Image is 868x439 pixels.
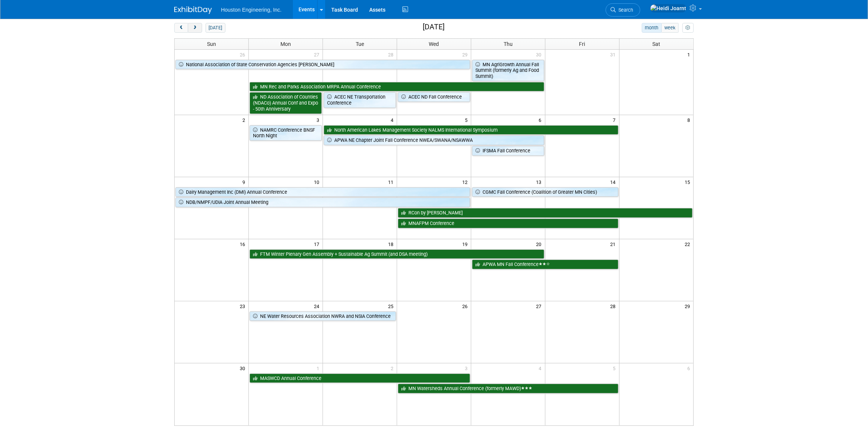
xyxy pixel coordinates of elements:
[661,23,679,33] button: week
[610,177,619,187] span: 14
[387,50,397,59] span: 28
[324,125,618,135] a: North American Lakes Management Society NALMS International Symposium
[390,363,397,373] span: 2
[387,177,397,187] span: 11
[610,301,619,311] span: 28
[472,187,618,197] a: CGMC Fall Conference (Coalition of Greater MN Cities)
[398,219,618,228] a: MNAFPM Conference
[538,363,545,373] span: 4
[313,301,323,311] span: 24
[684,239,693,249] span: 22
[174,6,212,14] img: ExhibitDay
[387,301,397,311] span: 25
[461,177,471,187] span: 12
[536,50,545,59] span: 30
[536,301,545,311] span: 27
[250,311,396,321] a: NE Water Resources Association NWRA and NSIA Conference
[687,50,693,59] span: 1
[642,23,662,33] button: month
[684,177,693,187] span: 15
[461,239,471,249] span: 19
[687,115,693,125] span: 8
[579,41,585,47] span: Fri
[313,177,323,187] span: 10
[652,41,660,47] span: Sat
[387,239,397,249] span: 18
[390,115,397,125] span: 4
[398,384,618,393] a: MN Watersheds Annual Conference (formerly MAWD)
[239,239,248,249] span: 16
[684,301,693,311] span: 29
[188,23,202,33] button: next
[610,50,619,59] span: 31
[685,26,690,30] i: Personalize Calendar
[464,363,471,373] span: 3
[175,60,470,70] a: National Association of State Conservation Agencies [PERSON_NAME]
[398,92,470,102] a: ACEC ND Fall Conference
[464,115,471,125] span: 5
[239,50,248,59] span: 26
[206,23,225,33] button: [DATE]
[429,41,439,47] span: Wed
[174,23,188,33] button: prev
[650,4,687,12] img: Heidi Joarnt
[536,239,545,249] span: 20
[250,92,322,114] a: ND Association of Counties (NDACo) Annual Conf and Expo - 50th Anniversary
[324,135,544,145] a: APWA NE Chapter Joint Fall Conference NWEA/SWANA/NSAWWA
[250,374,470,383] a: MASWCD Annual Conference
[610,239,619,249] span: 21
[461,50,471,59] span: 29
[239,301,248,311] span: 23
[606,3,640,17] a: Search
[612,115,619,125] span: 7
[313,50,323,59] span: 27
[472,60,544,81] a: MN AgriGrowth Annual Fall Summit (formerly Ag and Food Summit)
[250,125,322,141] a: NAMRC Conference BNSF North Night
[472,260,618,269] a: APWA MN Fall Conference
[423,23,445,31] h2: [DATE]
[250,82,544,92] a: MN Rec and Parks Association MRPA Annual Conference
[536,177,545,187] span: 13
[313,239,323,249] span: 17
[324,92,396,108] a: ACEC NE Transportation Conference
[687,363,693,373] span: 6
[221,7,282,13] span: Houston Engineering, Inc.
[280,41,291,47] span: Mon
[504,41,513,47] span: Thu
[356,41,364,47] span: Tue
[461,301,471,311] span: 26
[316,115,323,125] span: 3
[682,23,694,33] button: myCustomButton
[207,41,216,47] span: Sun
[398,208,693,218] a: RCon by [PERSON_NAME]
[239,363,248,373] span: 30
[242,177,248,187] span: 9
[242,115,248,125] span: 2
[616,7,633,13] span: Search
[538,115,545,125] span: 6
[612,363,619,373] span: 5
[472,146,544,156] a: IFSMA Fall Conference
[316,363,323,373] span: 1
[175,187,470,197] a: Dairy Management Inc (DMI) Annual Conference
[175,197,470,207] a: NDB/NMPF/UDIA Joint Annual Meeting
[250,249,544,259] a: FTM Winter Plenary Gen Assembly + Sustainable Ag Summit (and DSA meeting)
